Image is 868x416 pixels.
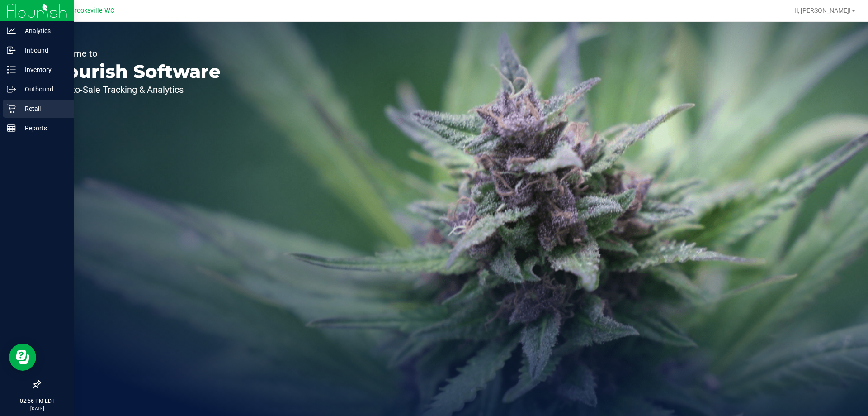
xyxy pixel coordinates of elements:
[16,45,70,56] p: Inbound
[792,7,851,14] span: Hi, [PERSON_NAME]!
[49,49,221,58] p: Welcome to
[9,344,36,371] iframe: Resource center
[16,103,70,114] p: Retail
[7,85,16,94] inline-svg: Outbound
[16,64,70,75] p: Inventory
[4,397,70,405] p: 02:56 PM EDT
[16,84,70,95] p: Outbound
[49,62,221,81] p: Flourish Software
[16,25,70,36] p: Analytics
[7,104,16,113] inline-svg: Retail
[71,7,114,14] span: Brooksville WC
[7,124,16,133] inline-svg: Reports
[7,26,16,35] inline-svg: Analytics
[7,65,16,74] inline-svg: Inventory
[16,123,70,134] p: Reports
[49,85,221,94] p: Seed-to-Sale Tracking & Analytics
[7,46,16,55] inline-svg: Inbound
[4,405,70,412] p: [DATE]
